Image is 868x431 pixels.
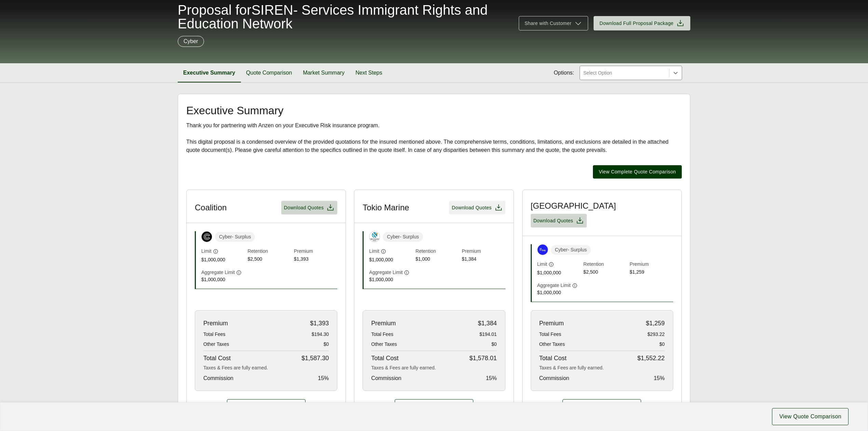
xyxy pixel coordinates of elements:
[178,63,241,82] button: Executive Summary
[201,256,245,263] span: $1,000,000
[395,399,473,413] button: View Details
[551,245,591,255] span: Cyber - Surplus
[203,364,329,371] div: Taxes & Fees are fully earned.
[371,374,401,382] span: Commission
[491,341,497,348] span: $0
[203,331,226,338] span: Total Fees
[537,289,581,296] span: $1,000,000
[478,319,497,328] span: $1,384
[537,282,571,289] span: Aggregate Limit
[284,204,324,211] span: Download Quotes
[531,201,616,211] h3: [GEOGRAPHIC_DATA]
[371,354,398,363] span: Total Cost
[371,331,393,338] span: Total Fees
[369,269,403,276] span: Aggregate Limit
[554,69,574,77] span: Options:
[779,413,841,421] span: View Quote Comparison
[247,248,291,256] span: Retention
[310,319,329,328] span: $1,393
[186,121,682,154] div: Thank you for partnering with Anzen on your Executive Risk insurance program. This digital propos...
[533,217,573,224] span: Download Quotes
[371,341,397,348] span: Other Taxes
[537,261,547,268] span: Limit
[630,261,673,269] span: Premium
[227,399,306,413] button: View Details
[203,341,229,348] span: Other Taxes
[452,204,492,211] span: Download Quotes
[215,232,255,242] span: Cyber - Surplus
[538,245,548,255] img: At-Bay
[449,201,505,214] button: Download Quotes
[416,256,459,263] span: $1,000
[646,319,665,328] span: $1,259
[383,232,423,242] span: Cyber - Surplus
[637,354,665,363] span: $1,552.22
[294,248,337,256] span: Premium
[201,248,212,255] span: Limit
[195,203,227,213] h3: Coalition
[363,203,409,213] h3: Tokio Marine
[369,232,380,242] img: Tokio Marine
[369,276,412,283] span: $1,000,000
[227,399,306,413] a: Coalition details
[178,3,511,30] span: Proposal for SIREN- Services Immigrant Rights and Education Network
[772,408,849,425] button: View Quote Comparison
[525,20,571,27] span: Share with Customer
[462,256,505,263] span: $1,384
[416,248,459,256] span: Retention
[486,374,497,382] span: 15 %
[462,248,505,256] span: Premium
[562,399,641,413] button: View Details
[479,331,497,338] span: $194.01
[371,319,396,328] span: Premium
[201,276,245,283] span: $1,000,000
[647,331,665,338] span: $293.22
[519,16,588,30] button: Share with Customer
[539,331,561,338] span: Total Fees
[539,319,564,328] span: Premium
[247,256,291,263] span: $2,500
[537,269,581,276] span: $1,000,000
[630,269,673,276] span: $1,259
[202,232,212,242] img: Coalition
[318,374,329,382] span: 15 %
[301,354,329,363] span: $1,587.30
[593,165,682,179] button: View Complete Quote Comparison
[312,331,329,338] span: $194.30
[369,256,412,263] span: $1,000,000
[184,37,198,45] p: Cyber
[539,341,565,348] span: Other Taxes
[369,248,379,255] span: Limit
[599,20,674,27] span: Download Full Proposal Package
[583,261,627,269] span: Retention
[324,341,329,348] span: $0
[583,269,627,276] span: $2,500
[659,341,665,348] span: $0
[470,354,497,363] span: $1,578.01
[654,374,665,382] span: 15 %
[599,168,676,175] span: View Complete Quote Comparison
[201,269,235,276] span: Aggregate Limit
[539,364,665,371] div: Taxes & Fees are fully earned.
[203,354,231,363] span: Total Cost
[371,364,497,371] div: Taxes & Fees are fully earned.
[531,214,587,227] button: Download Quotes
[539,374,569,382] span: Commission
[594,16,690,30] button: Download Full Proposal Package
[562,399,641,413] a: At-Bay details
[203,319,228,328] span: Premium
[281,201,338,214] button: Download Quotes
[203,374,233,382] span: Commission
[241,63,297,82] button: Quote Comparison
[395,399,473,413] a: Tokio Marine details
[350,63,388,82] button: Next Steps
[186,105,682,116] h2: Executive Summary
[297,63,350,82] button: Market Summary
[539,354,567,363] span: Total Cost
[294,256,337,263] span: $1,393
